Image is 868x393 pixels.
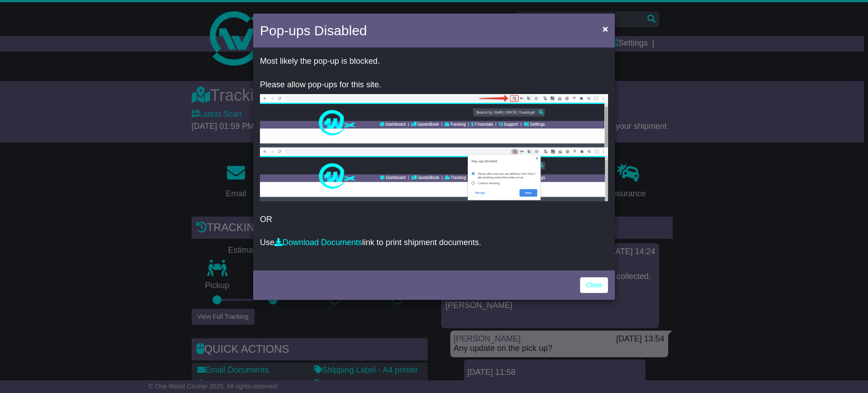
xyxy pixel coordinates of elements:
button: Close [598,19,613,38]
p: Most likely the pop-up is blocked. [260,57,608,66]
img: allow-popup-2.png [260,147,608,201]
span: × [603,24,608,34]
p: Use link to print shipment documents. [260,238,608,248]
a: Close [580,277,608,293]
p: Please allow pop-ups for this site. [260,80,608,90]
img: allow-popup-1.png [260,94,608,147]
a: Download Documents [274,238,362,247]
h4: Pop-ups Disabled [260,20,367,41]
div: OR [253,50,615,268]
